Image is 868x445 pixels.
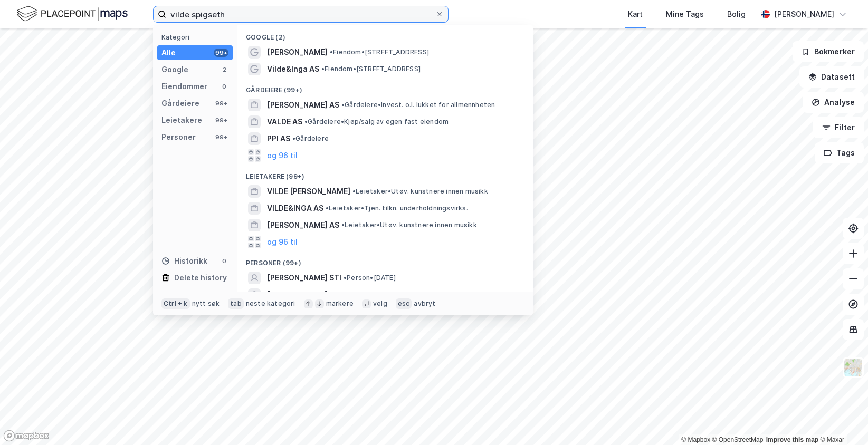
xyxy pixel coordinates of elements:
button: og 96 til [267,236,298,248]
div: Gårdeiere (99+) [237,78,533,96]
div: Kart [628,8,643,21]
button: Bokmerker [793,41,864,62]
span: [PERSON_NAME] [267,46,328,59]
iframe: Chat Widget [815,394,868,445]
span: • [341,221,345,229]
span: • [292,134,295,142]
a: Mapbox homepage [3,430,50,442]
div: avbryt [414,299,435,308]
div: 0 [220,257,228,265]
div: Ctrl + k [161,298,190,309]
button: Filter [813,117,864,138]
input: Søk på adresse, matrikkel, gårdeiere, leietakere eller personer [166,6,435,22]
div: Delete history [174,272,227,284]
span: • [341,101,345,109]
span: PPI AS [267,132,290,145]
span: Person • [DATE] [330,291,382,299]
div: Alle [161,46,176,59]
span: Gårdeiere • Invest. o.l. lukket for allmennheten [341,101,495,109]
div: Google (2) [237,25,533,44]
span: Vilde&Inga AS [267,63,319,75]
div: Eiendommer [161,80,207,93]
span: • [326,204,329,212]
div: 99+ [214,99,228,108]
span: [PERSON_NAME] AS [267,219,339,231]
div: Historikk [161,255,207,267]
span: VILDE [PERSON_NAME] [267,185,350,198]
div: Leietakere [161,114,202,127]
div: Mine Tags [666,8,704,21]
span: [PERSON_NAME] STI [267,272,341,284]
span: Leietaker • Utøv. kunstnere innen musikk [352,187,488,196]
span: Person • [DATE] [344,274,396,282]
div: 99+ [214,49,228,57]
div: Personer (99+) [237,250,533,269]
div: 0 [220,82,228,91]
div: nytt søk [192,299,220,308]
span: Leietaker • Utøv. kunstnere innen musikk [341,221,477,229]
div: Personer [161,131,196,143]
div: neste kategori [246,299,295,308]
span: Eiendom • [STREET_ADDRESS] [321,65,421,73]
div: esc [396,298,412,309]
div: tab [228,298,244,309]
a: OpenStreetMap [712,436,764,443]
span: • [330,48,333,56]
button: Tags [815,142,864,163]
div: Kategori [161,33,233,41]
span: • [352,187,356,195]
span: [PERSON_NAME] AS [267,99,339,111]
span: Eiendom • [STREET_ADDRESS] [330,48,429,56]
span: • [304,118,308,125]
div: 99+ [214,133,228,141]
div: Google [161,63,188,76]
span: Leietaker • Tjen. tilkn. underholdningsvirks. [326,204,468,212]
div: Bolig [727,8,746,21]
span: • [321,65,325,73]
span: Gårdeiere [292,134,329,143]
span: VALDE AS [267,115,302,128]
div: markere [326,299,354,308]
span: [PERSON_NAME] [267,288,328,301]
span: • [344,274,347,282]
div: 2 [220,65,228,74]
div: velg [373,299,387,308]
a: Mapbox [681,436,710,443]
div: Leietakere (99+) [237,164,533,183]
button: Analyse [803,92,864,113]
img: Z [843,357,863,378]
button: og 96 til [267,149,298,162]
img: logo.f888ab2527a4732fd821a326f86c7f29.svg [17,5,128,23]
span: Gårdeiere • Kjøp/salg av egen fast eiendom [304,118,449,126]
div: 99+ [214,116,228,124]
button: Datasett [799,66,864,88]
span: • [330,291,333,298]
div: Gårdeiere [161,97,199,110]
span: VILDE&INGA AS [267,202,323,215]
a: Improve this map [766,436,818,443]
div: [PERSON_NAME] [774,8,834,21]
